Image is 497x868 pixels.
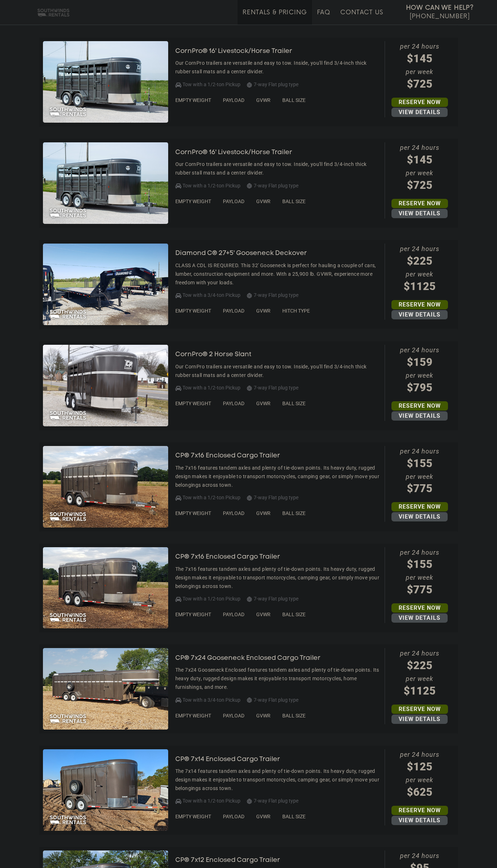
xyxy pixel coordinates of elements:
[391,199,448,208] a: Reserve Now
[391,108,448,117] a: View Details
[385,683,454,699] span: $1125
[391,209,448,218] a: View Details
[175,666,381,691] p: The 7x24 Gooseneck Enclosed features tandem axles and plenty of tie-down points. Its heavy duty, ...
[43,142,168,224] img: SW038 - CornPro 16' Livestock/Horse Trailer
[256,713,271,719] span: GVWR
[317,9,331,25] a: FAQ
[175,250,318,256] a: Diamond C® 27+5' Gooseneck Deckover
[282,198,306,204] span: BALL SIZE
[385,41,454,92] span: per 24 hours per week
[391,816,448,825] a: View Details
[282,612,306,617] span: BALL SIZE
[182,183,240,188] span: Tow with a 1/2-ton Pickup
[43,345,168,426] img: SW042 - CornPro 2 Horse Slant
[175,97,211,103] span: EMPTY WEIGHT
[175,453,291,458] a: CP® 7x16 Enclosed Cargo Trailer
[182,385,240,391] span: Tow with a 1/2-ton Pickup
[385,759,454,775] span: $125
[182,798,240,804] span: Tow with a 1/2-ton Pickup
[406,4,474,19] a: How Can We Help? [PHONE_NUMBER]
[182,82,240,87] span: Tow with a 1/2-ton Pickup
[43,446,168,528] img: SW044 - CP 7x16 Enclosed Cargo Trailer
[385,455,454,471] span: $155
[175,149,303,155] a: CornPro® 16' Livestock/Horse Trailer
[182,292,240,298] span: Tow with a 3/4-ton Pickup
[256,814,271,819] span: GVWR
[391,310,448,319] a: View Details
[385,547,454,598] span: per 24 hours per week
[391,613,448,623] a: View Details
[385,354,454,370] span: $159
[247,596,298,602] span: 7-way Flat plug type
[282,814,306,819] span: BALL SIZE
[256,198,271,204] span: GVWR
[385,582,454,598] span: $775
[282,713,306,719] span: BALL SIZE
[385,446,454,497] span: per 24 hours per week
[391,300,448,309] a: Reserve Now
[247,292,298,298] span: 7-way Flat plug type
[43,749,168,831] img: SW046 - CP 7x14 Enclosed Cargo Trailer
[175,198,211,204] span: EMPTY WEIGHT
[175,401,211,406] span: EMPTY WEIGHT
[43,648,168,730] img: SW048 - CP 7x24 Gooseneck Enclosed Cargo Trailer
[385,345,454,396] span: per 24 hours per week
[175,160,381,177] p: Our CornPro trailers are versatile and easy to tow. Inside, you'll find 3/4-inch thick rubber sta...
[385,244,454,294] span: per 24 hours per week
[175,149,303,156] h3: CornPro® 16' Livestock/Horse Trailer
[43,547,168,629] img: SW045 - CP 7x16 Enclosed Cargo Trailer
[256,510,271,516] span: GVWR
[175,857,291,864] h3: CP® 7x12 Enclosed Cargo Trailer
[256,308,271,314] span: GVWR
[175,713,211,719] span: EMPTY WEIGHT
[385,657,454,673] span: $225
[175,510,211,516] span: EMPTY WEIGHT
[175,452,291,460] h3: CP® 7x16 Enclosed Cargo Trailer
[175,857,291,863] a: CP® 7x12 Enclosed Cargo Trailer
[282,510,306,516] span: BALL SIZE
[385,379,454,396] span: $795
[175,261,381,287] p: CLASS A CDL IS REQUIRED. This 32' Gooseneck is perfect for hauling a couple of cars, lumber, cons...
[385,142,454,193] span: per 24 hours per week
[223,814,244,819] span: PAYLOAD
[175,351,262,358] h3: CornPro® 2 Horse Slant
[223,510,244,516] span: PAYLOAD
[340,9,383,25] a: Contact Us
[175,59,381,76] p: Our CornPro trailers are versatile and easy to tow. Inside, you'll find 3/4-inch thick rubber sta...
[182,495,240,500] span: Tow with a 1/2-ton Pickup
[175,767,381,793] p: The 7x14 features tandem axles and plenty of tie-down points. Its heavy duty, rugged design makes...
[385,784,454,800] span: $625
[410,13,470,20] span: [PHONE_NUMBER]
[391,806,448,815] a: Reserve Now
[175,554,291,560] a: CP® 7x16 Enclosed Cargo Trailer
[391,401,448,411] a: Reserve Now
[247,183,298,188] span: 7-way Flat plug type
[256,97,271,103] span: GVWR
[247,798,298,804] span: 7-way Flat plug type
[175,655,331,662] h3: CP® 7x24 Gooseneck Enclosed Cargo Trailer
[223,308,244,314] span: PAYLOAD
[282,308,310,314] span: HITCH TYPE
[223,198,244,204] span: PAYLOAD
[43,41,168,123] img: SW037 - CornPro 16' Livestock/Horse Trailer
[175,48,303,54] a: CornPro® 16' Livestock/Horse Trailer
[36,8,71,17] img: Southwinds Rentals Logo
[247,385,298,391] span: 7-way Flat plug type
[406,4,474,11] strong: How Can We Help?
[175,756,291,763] h3: CP® 7x14 Enclosed Cargo Trailer
[256,401,271,406] span: GVWR
[175,352,262,357] a: CornPro® 2 Horse Slant
[391,411,448,421] a: View Details
[223,401,244,406] span: PAYLOAD
[391,98,448,107] a: Reserve Now
[391,715,448,724] a: View Details
[247,82,298,87] span: 7-way Flat plug type
[385,76,454,92] span: $725
[385,480,454,496] span: $775
[223,97,244,103] span: PAYLOAD
[175,464,381,489] p: The 7x16 features tandem axles and plenty of tie-down points. Its heavy duty, rugged design makes...
[247,697,298,703] span: 7-way Flat plug type
[175,612,211,617] span: EMPTY WEIGHT
[385,152,454,168] span: $145
[385,177,454,193] span: $725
